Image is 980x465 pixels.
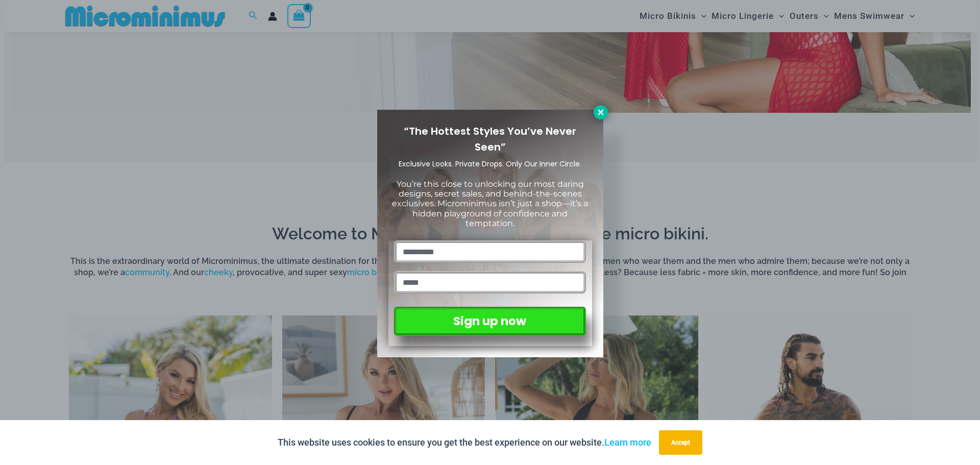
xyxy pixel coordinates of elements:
button: Accept [659,430,702,455]
span: You’re this close to unlocking our most daring designs, secret sales, and behind-the-scenes exclu... [392,179,588,228]
span: Exclusive Looks. Private Drops. Only Our Inner Circle. [399,159,581,169]
span: “The Hottest Styles You’ve Never Seen” [404,124,576,154]
button: Sign up now [394,307,585,336]
button: Close [594,105,608,119]
p: This website uses cookies to ensure you get the best experience on our website. [278,435,651,450]
a: Learn more [604,437,651,448]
